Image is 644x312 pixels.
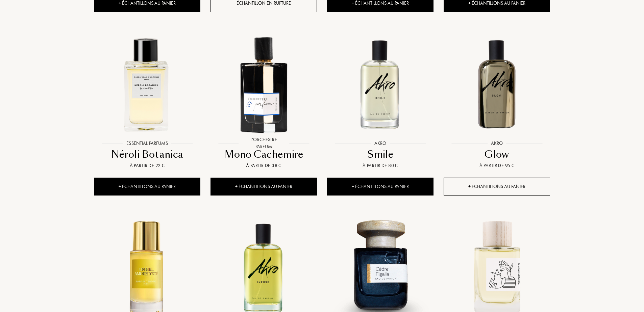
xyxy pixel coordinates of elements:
a: Glow AkroAkroGlowÀ partir de 95 € [444,24,550,178]
img: Néroli Botanica Essential Parfums [95,31,200,136]
a: Mono Cachemire L'Orchestre ParfumL'Orchestre ParfumMono CachemireÀ partir de 38 € [210,24,317,178]
a: Néroli Botanica Essential ParfumsEssential ParfumsNéroli BotanicaÀ partir de 22 € [94,24,200,178]
div: À partir de 80 € [330,162,431,169]
a: Smile AkroAkroSmileÀ partir de 80 € [327,24,434,178]
div: + Échantillons au panier [327,178,434,196]
div: À partir de 38 € [213,162,314,169]
div: + Échantillons au panier [444,178,550,196]
img: Mono Cachemire L'Orchestre Parfum [211,31,316,136]
div: + Échantillons au panier [94,178,200,196]
img: Smile Akro [328,31,433,136]
div: + Échantillons au panier [210,178,317,196]
div: À partir de 22 € [97,162,198,169]
img: Glow Akro [444,31,549,136]
div: À partir de 95 € [446,162,547,169]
